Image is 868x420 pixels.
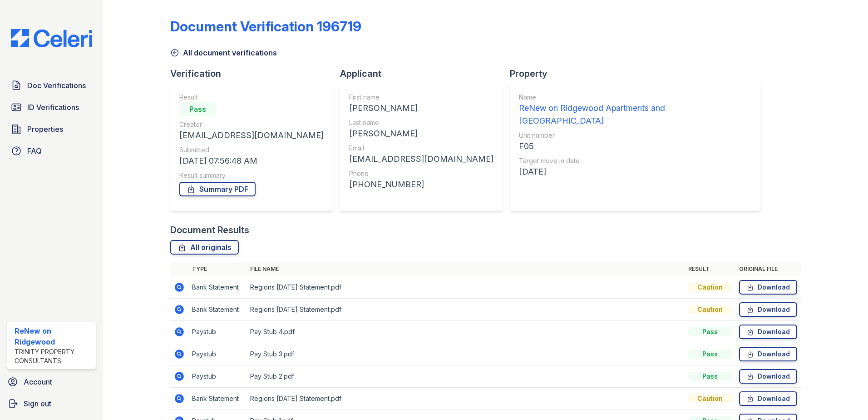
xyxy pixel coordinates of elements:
[247,343,685,365] td: Pay Stub 3.pdf
[4,373,99,391] a: Account
[188,276,247,299] td: Bank Statement
[7,98,96,116] a: ID Verifications
[247,299,685,321] td: Regions [DATE] Statement.pdf
[170,67,340,80] div: Verification
[179,93,324,102] div: Result
[7,76,96,95] a: Doc Verifications
[688,283,732,292] div: Caution
[349,144,493,153] div: Email
[510,67,768,80] div: Property
[24,376,52,387] span: Account
[340,67,510,80] div: Applicant
[7,120,96,138] a: Properties
[519,102,751,127] div: ReNew on Ridgewood Apartments and [GEOGRAPHIC_DATA]
[247,365,685,388] td: Pay Stub 2.pdf
[170,18,361,35] div: Document Verification 196719
[349,169,493,178] div: Phone
[519,165,751,178] div: [DATE]
[519,131,751,140] div: Unit number
[4,395,99,413] a: Sign out
[188,388,247,410] td: Bank Statement
[188,343,247,365] td: Paystub
[7,142,96,160] a: FAQ
[349,178,493,191] div: [PHONE_NUMBER]
[179,120,324,129] div: Creator
[739,391,797,406] a: Download
[519,93,751,102] div: Name
[688,350,732,359] div: Pass
[170,47,277,58] a: All document verifications
[179,129,324,142] div: [EMAIL_ADDRESS][DOMAIN_NAME]
[24,398,51,409] span: Sign out
[188,299,247,321] td: Bank Statement
[349,153,493,165] div: [EMAIL_ADDRESS][DOMAIN_NAME]
[739,302,797,317] a: Download
[15,347,92,365] div: Trinity Property Consultants
[27,102,79,113] span: ID Verifications
[688,327,732,336] div: Pass
[188,262,247,276] th: Type
[179,182,256,196] a: Summary PDF
[15,325,92,347] div: ReNew on Ridgewood
[27,124,63,135] span: Properties
[4,29,99,47] img: CE_Logo_Blue-a8612792a0a2168367f1c8372b55b34899dd931a85d93a1a3d3e32e68fde9ad4.png
[688,372,732,381] div: Pass
[179,155,324,167] div: [DATE] 07:56:48 AM
[247,388,685,410] td: Regions [DATE] Statement.pdf
[688,305,732,314] div: Caution
[739,347,797,361] a: Download
[179,102,216,116] div: Pass
[739,325,797,339] a: Download
[349,127,493,140] div: [PERSON_NAME]
[188,365,247,388] td: Paystub
[519,93,751,127] a: Name ReNew on Ridgewood Apartments and [GEOGRAPHIC_DATA]
[735,262,801,276] th: Original file
[188,321,247,343] td: Paystub
[247,276,685,299] td: Regions [DATE] Statement.pdf
[27,145,42,156] span: FAQ
[739,369,797,384] a: Download
[739,280,797,295] a: Download
[247,321,685,343] td: Pay Stub 4.pdf
[349,93,493,102] div: First name
[519,156,751,165] div: Target move in date
[349,102,493,115] div: [PERSON_NAME]
[247,262,685,276] th: File name
[688,394,732,403] div: Caution
[685,262,735,276] th: Result
[27,80,86,91] span: Doc Verifications
[519,140,751,153] div: F05
[349,118,493,127] div: Last name
[179,171,324,180] div: Result summary
[170,240,239,255] a: All originals
[170,224,249,236] div: Document Results
[179,145,324,155] div: Submitted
